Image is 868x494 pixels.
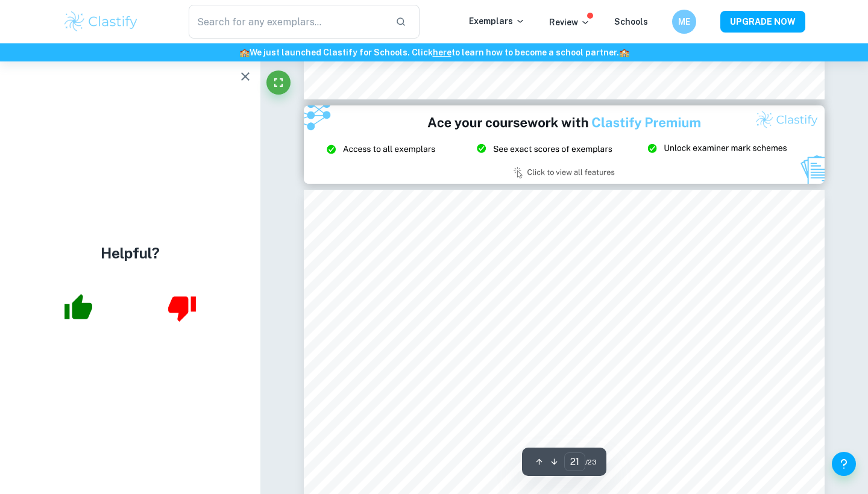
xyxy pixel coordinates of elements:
button: Fullscreen [266,70,291,95]
p: Review [549,16,590,29]
span: / 23 [585,457,597,467]
button: Help and Feedback [832,452,856,476]
h6: We just launched Clastify for Schools. Click to learn how to become a school partner. [2,46,866,59]
img: Clastify logo [63,10,139,34]
h4: Helpful? [101,242,160,264]
h6: ME [678,15,691,28]
p: Exemplars [469,14,525,28]
span: 🏫 [619,48,629,57]
input: Search for any exemplars... [189,5,386,39]
span: 🏫 [239,48,250,57]
img: Ad [304,105,825,184]
a: here [433,48,451,57]
a: Schools [614,17,648,27]
button: ME [672,10,696,34]
button: UPGRADE NOW [720,11,805,33]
